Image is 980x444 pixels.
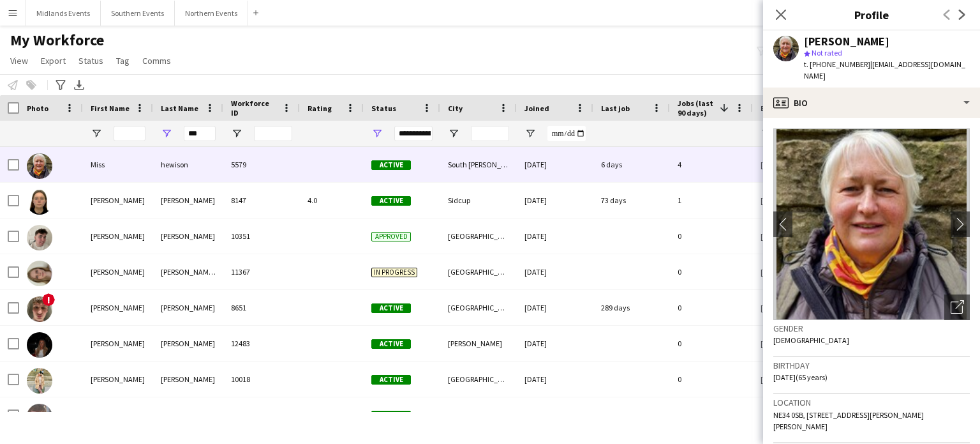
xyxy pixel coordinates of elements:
[670,147,753,182] div: 4
[153,147,223,182] div: hewison
[670,397,753,433] div: 0
[670,290,753,325] div: 0
[448,128,459,139] button: Open Filter Menu
[804,59,965,80] span: | [EMAIL_ADDRESS][DOMAIN_NAME]
[53,77,68,93] app-action-btn: Advanced filters
[137,52,176,69] a: Comms
[153,290,223,325] div: [PERSON_NAME]
[773,128,970,320] img: Crew avatar or photo
[773,335,849,345] span: [DEMOGRAPHIC_DATA]
[153,397,223,433] div: [PERSON_NAME]
[763,6,980,23] h3: Profile
[761,103,781,113] span: Email
[440,362,517,397] div: [GEOGRAPHIC_DATA]
[27,332,52,358] img: Jasmine Matthews
[27,189,52,215] img: Morgan Matthews
[231,128,242,139] button: Open Filter Menu
[101,1,175,26] button: Southern Events
[223,218,300,254] div: 10351
[371,160,411,170] span: Active
[27,404,52,429] img: Liam Matthews
[111,52,135,69] a: Tag
[42,293,55,306] span: !
[223,290,300,325] div: 8651
[27,368,52,394] img: Jeena Anna Mathew
[670,254,753,289] div: 0
[223,362,300,397] div: 10018
[371,103,396,113] span: Status
[27,225,52,250] img: Adam Matthews
[440,397,517,433] div: [GEOGRAPHIC_DATA]
[773,372,828,382] span: [DATE] (65 years)
[71,77,87,93] app-action-btn: Export XLSX
[153,183,223,218] div: [PERSON_NAME]
[670,362,753,397] div: 0
[371,232,411,241] span: Approved
[517,397,593,433] div: [DATE]
[41,55,66,66] span: Export
[26,1,101,26] button: Midlands Events
[223,147,300,182] div: 5579
[91,128,102,139] button: Open Filter Menu
[371,375,411,385] span: Active
[161,128,172,139] button: Open Filter Menu
[161,103,198,113] span: Last Name
[153,326,223,361] div: [PERSON_NAME]
[116,55,130,66] span: Tag
[175,1,248,26] button: Northern Events
[678,98,715,118] span: Jobs (last 90 days)
[36,52,71,69] a: Export
[223,183,300,218] div: 8147
[153,254,223,289] div: [PERSON_NAME] [PERSON_NAME]
[83,397,153,433] div: [PERSON_NAME]
[223,254,300,289] div: 11367
[471,126,509,141] input: City Filter Input
[440,183,517,218] div: Sidcup
[524,128,536,139] button: Open Filter Menu
[83,147,153,182] div: Miss
[440,254,517,289] div: [GEOGRAPHIC_DATA]
[73,52,108,69] a: Status
[517,362,593,397] div: [DATE]
[517,183,593,218] div: [DATE]
[78,55,103,66] span: Status
[812,48,842,57] span: Not rated
[10,55,28,66] span: View
[371,268,417,277] span: In progress
[547,126,586,141] input: Joined Filter Input
[773,397,970,408] h3: Location
[153,362,223,397] div: [PERSON_NAME]
[114,126,145,141] input: First Name Filter Input
[254,126,292,141] input: Workforce ID Filter Input
[371,128,383,139] button: Open Filter Menu
[448,103,463,113] span: City
[83,254,153,289] div: [PERSON_NAME]
[440,218,517,254] div: [GEOGRAPHIC_DATA]
[670,326,753,361] div: 0
[761,128,772,139] button: Open Filter Menu
[184,126,216,141] input: Last Name Filter Input
[670,218,753,254] div: 0
[83,362,153,397] div: [PERSON_NAME]
[223,326,300,361] div: 12483
[517,254,593,289] div: [DATE]
[944,295,970,320] div: Open photos pop-in
[83,290,153,325] div: [PERSON_NAME]
[308,103,332,113] span: Rating
[371,303,411,313] span: Active
[773,410,924,431] span: NE34 0SB, [STREET_ADDRESS][PERSON_NAME][PERSON_NAME]
[601,103,630,113] span: Last job
[670,183,753,218] div: 1
[440,290,517,325] div: [GEOGRAPHIC_DATA]
[91,103,130,113] span: First Name
[440,147,517,182] div: South [PERSON_NAME]
[223,397,300,433] div: 5761
[5,52,33,69] a: View
[83,183,153,218] div: [PERSON_NAME]
[524,103,549,113] span: Joined
[517,326,593,361] div: [DATE]
[27,153,52,179] img: Miss hewison
[517,147,593,182] div: [DATE]
[804,36,889,47] div: [PERSON_NAME]
[231,98,277,118] span: Workforce ID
